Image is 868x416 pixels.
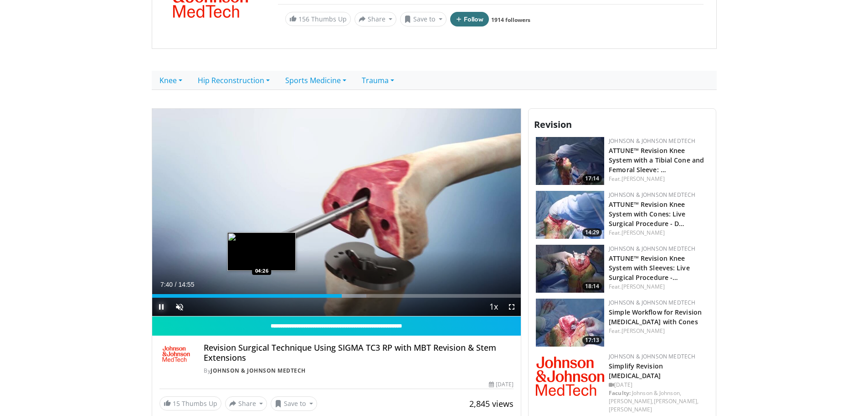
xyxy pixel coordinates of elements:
button: Fullscreen [503,298,521,316]
a: [PERSON_NAME] [609,397,652,405]
div: Feat. [609,283,709,291]
span: 18:14 [582,282,602,290]
img: 35531514-e5b0-42c5-9fb7-3ad3206e6e15.150x105_q85_crop-smart_upscale.jpg [536,299,604,347]
span: 156 [298,15,309,23]
a: [PERSON_NAME] [621,327,665,335]
a: 17:13 [536,299,604,347]
a: Knee [152,71,190,90]
a: [PERSON_NAME] [621,283,665,290]
a: [PERSON_NAME] [609,405,652,413]
span: 17:13 [582,336,602,344]
a: Johnson & Johnson MedTech [609,299,695,306]
img: 93511797-7b4b-436c-9455-07ce47cd5058.150x105_q85_crop-smart_upscale.jpg [536,245,604,293]
a: ATTUNE™ Revision Knee System with Cones: Live Surgical Procedure - D… [609,200,685,228]
div: [DATE] , , , [609,381,709,414]
div: By [204,367,514,375]
div: Feat. [609,229,709,237]
button: Pause [152,298,170,316]
img: Johnson & Johnson MedTech [159,343,193,365]
button: Share [354,12,397,26]
a: Johnson & Johnson [632,389,680,397]
a: [PERSON_NAME] [621,175,665,183]
h4: Revision Surgical Technique Using SIGMA TC3 RP with MBT Revision & Stem Extensions [204,343,514,363]
span: Revision [534,118,572,131]
a: Trauma [354,71,402,90]
div: Feat. [609,175,709,183]
a: Hip Reconstruction [190,71,277,90]
a: Johnson & Johnson MedTech [211,367,306,374]
a: 18:14 [536,245,604,293]
a: ATTUNE™ Revision Knee System with a Tibial Cone and Femoral Sleeve: … [609,146,704,174]
a: Sports Medicine [277,71,354,90]
img: 705d66c7-7729-4914-89a6-8e718c27a9fe.150x105_q85_crop-smart_upscale.jpg [536,191,604,239]
div: Feat. [609,327,709,335]
div: [DATE] [489,380,514,389]
span: 17:14 [582,174,602,183]
a: Johnson & Johnson MedTech [609,191,695,199]
button: Save to [400,12,447,26]
button: Save to [271,396,317,411]
a: 15 Thumbs Up [159,396,221,411]
span: 14:29 [582,228,602,237]
video-js: Video Player [152,109,521,317]
a: Simple Workflow for Revision [MEDICAL_DATA] with Cones [609,308,702,326]
a: 17:14 [536,137,604,185]
span: 15 [173,399,180,408]
a: Johnson & Johnson MedTech [609,137,695,145]
span: 14:55 [178,281,194,288]
button: Share [225,396,267,411]
a: Johnson & Johnson MedTech [609,353,695,360]
img: image.jpeg [227,232,296,271]
a: 1914 followers [491,16,530,24]
a: 14:29 [536,191,604,239]
span: 7:40 [160,281,173,288]
button: Playback Rate [484,298,503,316]
div: Progress Bar [152,294,521,298]
button: Unmute [170,298,189,316]
img: d367791b-5d96-41de-8d3d-dfa0fe7c9e5a.150x105_q85_crop-smart_upscale.jpg [536,137,604,185]
button: Follow [450,12,489,26]
img: 19084509-23b1-40d9-bdad-b147459a9466.png.150x105_q85_autocrop_double_scale_upscale_version-0.2.png [536,357,604,396]
a: [PERSON_NAME] [654,397,697,405]
a: 156 Thumbs Up [285,12,351,26]
a: Johnson & Johnson MedTech [609,245,695,253]
a: ATTUNE™ Revision Knee System with Sleeves: Live Surgical Procedure -… [609,254,690,282]
span: / [175,281,177,288]
a: Simplify Revision [MEDICAL_DATA] [609,362,663,380]
strong: Faculty: [609,389,631,397]
span: 2,845 views [469,398,514,409]
a: [PERSON_NAME] [621,229,665,237]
